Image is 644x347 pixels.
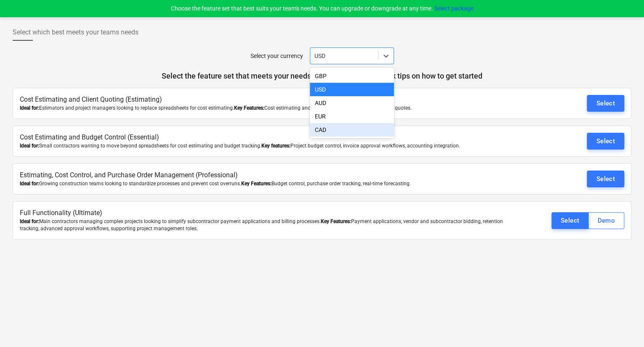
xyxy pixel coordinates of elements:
b: Key Features: [241,181,271,187]
p: Estimating, Cost Control, and Purchase Order Management (Professional) [20,171,524,180]
p: Select the feature set that meets your needs, and we'll send you quick tips on how to get started [13,71,631,81]
b: Ideal for: [20,105,39,111]
p: Cost Estimating and Client Quoting (Estimating) [20,95,524,105]
div: EUR [310,110,394,123]
button: Select [587,133,624,150]
div: Select [561,215,580,226]
div: GBP [310,69,394,83]
button: Select [587,95,624,112]
span: Select which best meets your teams needs [13,27,138,37]
div: CAD [310,123,394,137]
b: Key features: [261,143,290,149]
b: Key Features: [321,218,351,224]
b: Key Features: [234,105,264,111]
button: Select package [434,4,474,13]
b: Ideal for: [20,181,39,187]
div: Growing construction teams looking to standardize processes and prevent cost overruns. Budget con... [20,180,524,187]
p: Select your currency [250,52,303,60]
button: Select [551,212,589,229]
div: Select [596,98,615,109]
b: Ideal for: [20,218,39,224]
div: Main contractors managing complex projects looking to simplify subcontractor payment applications... [20,218,524,232]
button: Demo [588,212,624,229]
p: Cost Estimating and Budget Control (Essential) [20,133,524,142]
button: Select [587,171,624,187]
div: Select [596,136,615,147]
div: Estimators and project managers looking to replace spreadsheets for cost estimating. Cost estimat... [20,105,524,112]
p: Full Functionality (Ultimate) [20,208,524,218]
div: AUD [310,96,394,110]
div: Select [596,173,615,184]
div: Demo [597,215,615,226]
div: Small contractors wanting to move beyond spreadsheets for cost estimating and budget tracking. Pr... [20,142,524,150]
div: USD [310,83,394,96]
b: Ideal for: [20,143,39,149]
p: Choose the feature set that best suits your team's needs. You can upgrade or downgrade at any time. [171,4,474,13]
